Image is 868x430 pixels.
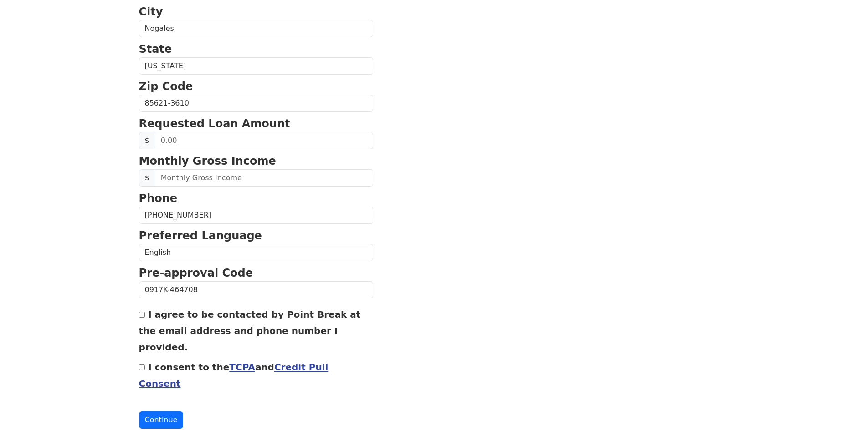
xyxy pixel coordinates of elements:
[139,309,361,353] label: I agree to be contacted by Point Break at the email address and phone number I provided.
[139,281,373,298] input: Pre-approval Code
[229,362,255,373] a: TCPA
[139,153,373,169] p: Monthly Gross Income
[139,267,253,279] strong: Pre-approval Code
[139,117,290,130] strong: Requested Loan Amount
[139,207,373,224] input: Phone
[139,229,262,242] strong: Preferred Language
[139,169,155,187] span: $
[139,43,172,56] strong: State
[155,132,373,149] input: 0.00
[139,80,193,93] strong: Zip Code
[155,169,373,187] input: Monthly Gross Income
[139,362,329,389] label: I consent to the and
[139,411,184,429] button: Continue
[139,20,373,37] input: City
[139,132,155,149] span: $
[139,95,373,112] input: Zip Code
[139,5,163,18] strong: City
[139,192,178,205] strong: Phone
